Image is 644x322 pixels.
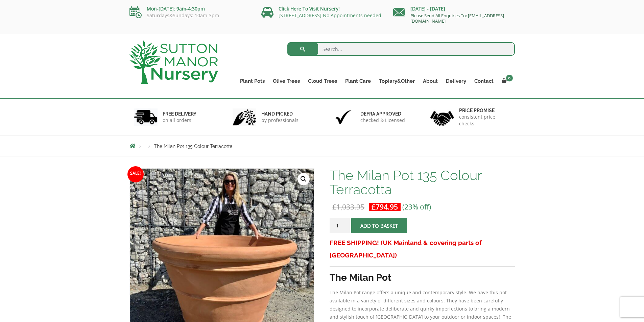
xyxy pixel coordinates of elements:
[372,202,376,212] span: £
[330,218,350,233] input: Product quantity
[134,108,158,126] img: 1.jpg
[360,111,405,117] h6: Defra approved
[402,202,431,212] span: (23% off)
[279,5,340,12] a: Click Here To Visit Nursery!
[332,108,355,126] img: 3.jpg
[279,12,381,19] a: [STREET_ADDRESS] No Appointments needed
[304,76,341,86] a: Cloud Trees
[330,237,515,262] h3: FREE SHIPPING! (UK Mainland & covering parts of [GEOGRAPHIC_DATA])
[341,76,375,86] a: Plant Care
[410,13,504,24] a: Please Send All Enquiries To: [EMAIL_ADDRESS][DOMAIN_NAME]
[430,107,454,127] img: 4.jpg
[332,202,336,212] span: £
[375,76,419,86] a: Topiary&Other
[287,42,515,56] input: Search...
[261,117,299,124] p: by professionals
[233,108,256,126] img: 2.jpg
[269,76,304,86] a: Olive Trees
[330,272,391,283] strong: The Milan Pot
[498,76,515,86] a: 0
[470,76,498,86] a: Contact
[393,5,515,13] p: [DATE] - [DATE]
[261,111,299,117] h6: hand picked
[129,41,218,84] img: logo
[154,144,233,149] span: The Milan Pot 135 Colour Terracotta
[163,117,196,124] p: on all orders
[129,13,251,18] p: Saturdays&Sundays: 10am-3pm
[442,76,470,86] a: Delivery
[459,107,510,114] h6: Price promise
[163,111,196,117] h6: FREE DELIVERY
[129,5,251,13] p: Mon-[DATE]: 9am-4:30pm
[129,143,515,149] nav: Breadcrumbs
[236,76,269,86] a: Plant Pots
[127,166,144,182] span: Sale!
[351,218,407,233] button: Add to basket
[372,202,398,212] bdi: 794.95
[506,75,513,81] span: 0
[360,117,405,124] p: checked & Licensed
[419,76,442,86] a: About
[330,168,515,197] h1: The Milan Pot 135 Colour Terracotta
[459,114,510,127] p: consistent price checks
[297,173,310,185] a: View full-screen image gallery
[332,202,364,212] bdi: 1,033.95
